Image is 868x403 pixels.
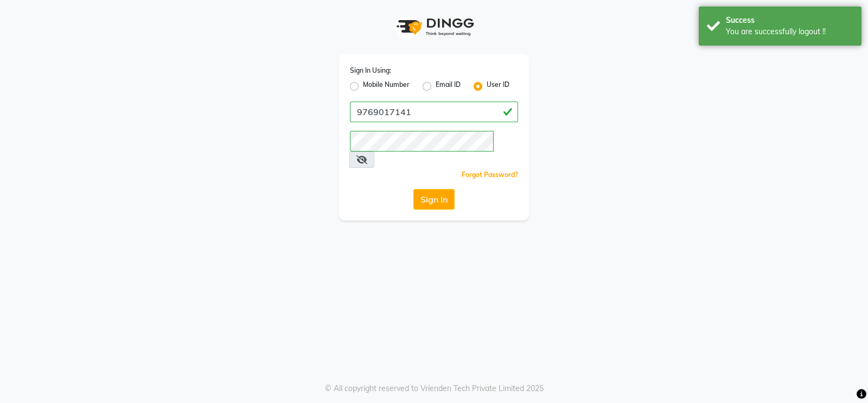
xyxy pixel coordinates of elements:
[350,131,494,152] input: Username
[350,66,391,75] label: Sign In Using:
[726,26,853,37] div: You are successfully logout !!
[487,80,509,93] label: User ID
[363,80,410,93] label: Mobile Number
[436,80,461,93] label: Email ID
[391,11,477,43] img: logo1.svg
[350,102,518,122] input: Username
[413,189,455,210] button: Sign In
[462,171,518,179] a: Forgot Password?
[726,15,853,26] div: Success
